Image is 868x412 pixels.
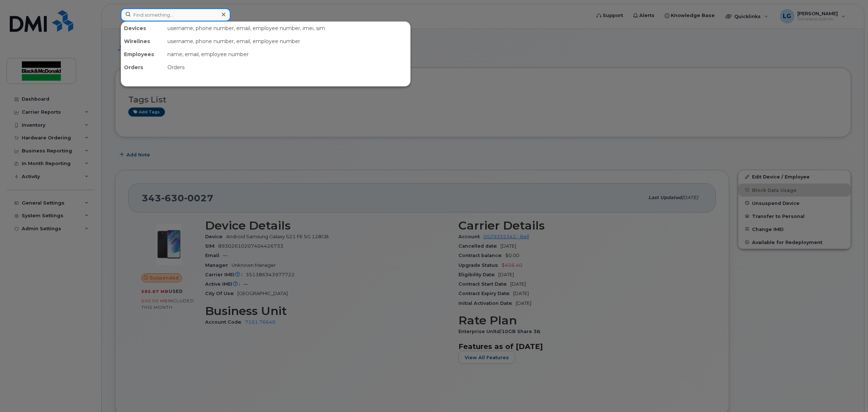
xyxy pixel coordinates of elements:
[165,35,410,48] div: username, phone number, email, employee number
[121,22,165,35] div: Devices
[121,61,165,74] div: Orders
[121,35,165,48] div: Wirelines
[165,22,410,35] div: username, phone number, email, employee number, imei, sim
[165,48,410,61] div: name, email, employee number
[121,48,165,61] div: Employees
[165,61,410,74] div: Orders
